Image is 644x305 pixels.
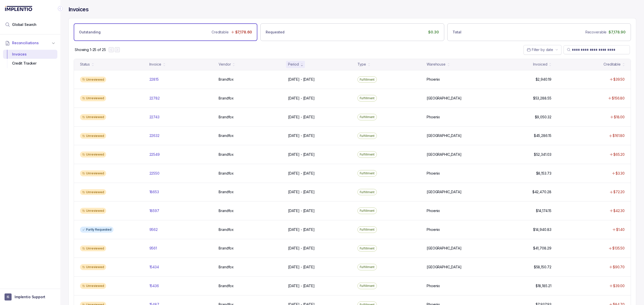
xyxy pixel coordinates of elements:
p: Fulfillment [360,190,375,195]
div: Credit Tracker [7,59,53,68]
p: $18.00 [614,115,625,120]
p: $58,150.72 [534,265,551,270]
p: $72.20 [613,189,625,194]
p: $65.20 [613,152,625,157]
p: Brandfox [219,115,234,120]
p: $53,288.55 [533,96,551,101]
p: Total [453,30,461,35]
search: Date Range Picker [527,47,553,52]
p: [DATE] - [DATE] [288,133,315,138]
p: Fulfillment [360,133,375,138]
p: 22743 [149,115,159,120]
p: Fulfillment [360,96,375,101]
p: $42.30 [613,208,625,213]
p: 22782 [149,96,160,101]
p: $9,050.32 [535,115,551,120]
p: $14,174.15 [536,208,551,213]
p: [GEOGRAPHIC_DATA] [427,152,462,157]
p: [DATE] - [DATE] [288,265,315,270]
div: Period [288,62,299,67]
p: Fulfillment [360,152,375,157]
p: [DATE] - [DATE] [288,246,315,251]
p: Brandfox [219,208,234,213]
div: Collapse Icon [57,6,63,12]
p: 22549 [149,152,160,157]
p: 22815 [149,77,159,82]
div: Unreviewed [80,77,106,83]
p: [DATE] - [DATE] [288,283,315,288]
p: Creditable [212,30,229,35]
p: $14,940.83 [533,227,551,232]
p: $41,708.29 [533,246,551,251]
p: $52,341.03 [534,152,551,157]
p: $7,178.90 [609,30,626,35]
div: Unreviewed [80,170,106,176]
p: Fulfillment [360,77,375,82]
div: Unreviewed [80,114,106,120]
button: Reconciliations [3,37,57,48]
p: Brandfox [219,246,234,251]
p: [GEOGRAPHIC_DATA] [427,133,462,138]
div: Unreviewed [80,208,106,214]
p: $39.00 [613,283,625,288]
p: Recoverable [585,30,607,35]
p: [DATE] - [DATE] [288,189,315,194]
p: $156.80 [612,96,625,101]
p: Brandfox [219,96,234,101]
p: [DATE] - [DATE] [288,171,315,176]
div: Unreviewed [80,151,106,158]
button: User initialsImplentio Support [5,293,56,300]
p: $42,470.28 [532,189,551,194]
span: Reconciliations [12,40,39,45]
p: [GEOGRAPHIC_DATA] [427,96,462,101]
div: Type [357,62,366,67]
p: $39.50 [613,77,625,82]
p: Showing 1-25 of 25 [75,47,106,52]
p: Brandfox [219,77,234,82]
p: 9562 [149,227,158,232]
p: [DATE] - [DATE] [288,96,315,101]
p: [GEOGRAPHIC_DATA] [427,189,462,194]
button: Date Range Picker [524,45,561,55]
p: Brandfox [219,227,234,232]
p: Brandfox [219,152,234,157]
p: Outstanding [79,30,100,35]
div: Invoices [7,50,53,59]
div: Reconciliations [3,49,57,69]
p: $0.30 [428,30,439,35]
p: 22632 [149,133,159,138]
p: Fulfillment [360,227,375,232]
span: User initials [5,293,12,300]
p: Brandfox [219,265,234,270]
p: Brandfox [219,133,234,138]
p: Phoenix [427,227,440,232]
p: $135.50 [612,246,625,251]
div: Remaining page entries [75,47,106,52]
div: Unreviewed [80,189,106,195]
p: [GEOGRAPHIC_DATA] [427,246,462,251]
p: Fulfillment [360,265,375,270]
p: [DATE] - [DATE] [288,208,315,213]
p: [DATE] - [DATE] [288,115,315,120]
span: Global Search [12,22,36,27]
p: $3.30 [616,171,625,176]
p: 9561 [149,246,157,251]
div: Unreviewed [80,95,106,101]
p: Fulfillment [360,246,375,251]
p: Fulfillment [360,208,375,213]
p: 15434 [149,265,159,270]
p: Brandfox [219,283,234,288]
div: Invoice [149,62,161,67]
p: 22550 [149,171,159,176]
p: [DATE] - [DATE] [288,77,315,82]
p: 15436 [149,283,159,288]
p: Phoenix [427,115,440,120]
p: $8,153.73 [536,171,551,176]
div: Unreviewed [80,283,106,289]
p: Brandfox [219,171,234,176]
p: [DATE] - [DATE] [288,227,315,232]
h4: Invoices [68,6,89,13]
p: $45,286.15 [534,133,551,138]
p: $7,178.60 [235,30,252,35]
div: Unreviewed [80,264,106,270]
